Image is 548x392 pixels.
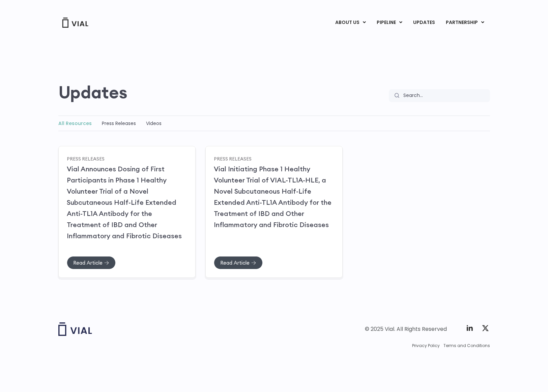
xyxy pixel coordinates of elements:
[408,17,440,28] a: UPDATES
[220,260,250,265] span: Read Article
[67,165,182,240] a: Vial Announces Dosing of First Participants in Phase 1 Healthy Volunteer Trial of a Novel Subcuta...
[67,155,105,162] a: Press Releases
[330,17,371,28] a: ABOUT USMenu Toggle
[412,343,440,349] a: Privacy Policy
[440,17,490,28] a: PARTNERSHIPMenu Toggle
[58,120,92,127] a: All Resources
[62,18,89,28] img: Vial Logo
[214,165,331,229] a: Vial Initiating Phase 1 Healthy Volunteer Trial of VIAL-TL1A-HLE, a Novel Subcutaneous Half-Life ...
[146,120,162,127] a: Videos
[58,82,127,102] h2: Updates
[73,260,103,265] span: Read Article
[399,89,490,102] input: Search...
[365,325,447,333] div: © 2025 Vial. All Rights Reserved
[214,155,252,162] a: Press Releases
[214,256,263,269] a: Read Article
[58,322,92,336] img: Vial logo wih "Vial" spelled out
[102,120,136,127] a: Press Releases
[371,17,407,28] a: PIPELINEMenu Toggle
[443,343,490,349] a: Terms and Conditions
[67,256,116,269] a: Read Article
